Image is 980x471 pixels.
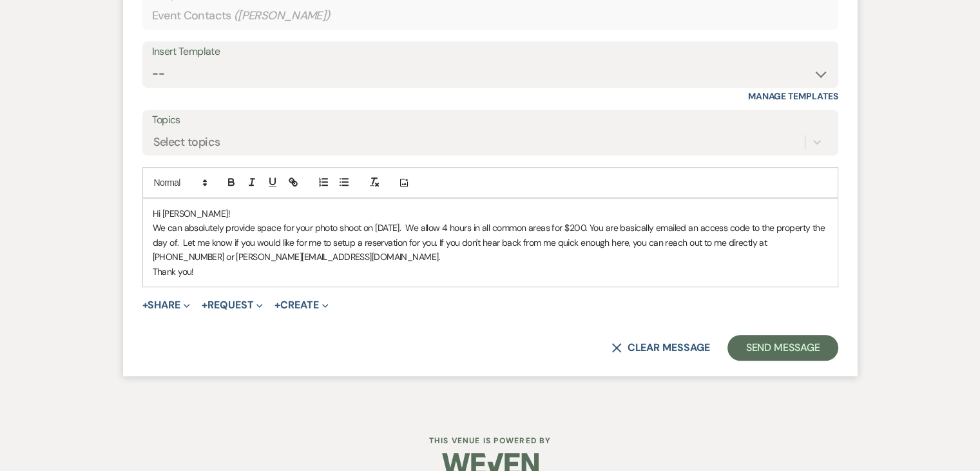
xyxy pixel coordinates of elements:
[142,300,191,310] button: Share
[202,300,207,310] span: +
[611,343,709,353] button: Clear message
[152,43,829,61] div: Insert Template
[153,221,828,264] p: We can absolutely provide space for your photo shoot on [DATE]. We allow 4 hours in all common ar...
[153,265,828,279] p: Thank you!
[153,206,828,221] p: Hi [PERSON_NAME]!
[153,134,220,151] div: Select topics
[234,7,331,25] span: ( [PERSON_NAME] )
[142,300,148,310] span: +
[274,300,328,310] button: Create
[727,335,838,361] button: Send Message
[748,90,838,102] a: Manage Templates
[274,300,280,310] span: +
[152,111,829,130] label: Topics
[202,300,263,310] button: Request
[152,3,829,28] div: Event Contacts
